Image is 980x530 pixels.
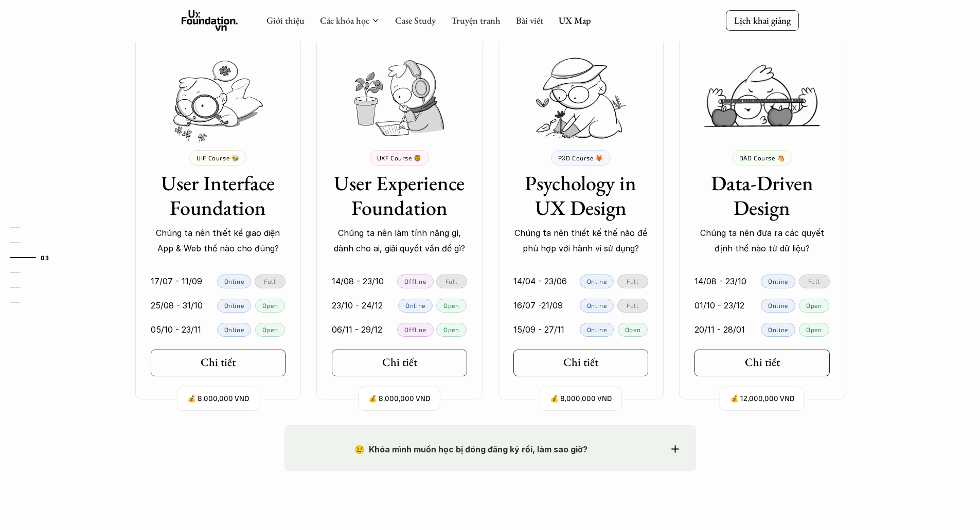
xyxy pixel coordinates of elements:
[262,302,278,309] p: Open
[587,326,607,333] p: Online
[745,356,780,369] h5: Chi tiết
[405,302,425,309] p: Online
[513,350,649,376] a: Chi tiết
[224,302,244,309] p: Online
[224,326,244,333] p: Online
[368,392,430,406] p: 💰 8,000,000 VND
[513,171,649,220] h3: Psychology in UX Design
[332,273,384,289] p: 14/08 - 23/10
[197,154,239,161] p: UIF Course 🐝
[443,302,459,309] p: Open
[806,302,822,309] p: Open
[332,350,467,376] a: Chi tiết
[382,356,417,369] h5: Chi tiết
[354,444,587,454] strong: 😢 Khóa mình muốn học bị đóng đăng ký rồi, làm sao giờ?
[694,322,745,337] p: 20/11 - 28/01
[446,278,457,285] p: Full
[404,326,426,333] p: Offline
[224,278,244,285] p: Online
[513,225,649,257] p: Chúng ta nên thiết kế thế nào để phù hợp với hành vi sử dụng?
[726,10,799,30] a: Lịch khai giảng
[559,14,591,26] a: UX Map
[332,298,383,313] p: 23/10 - 24/12
[694,298,744,313] p: 01/10 - 23/12
[625,326,640,333] p: Open
[320,14,369,26] a: Các khóa học
[332,171,467,220] h3: User Experience Foundation
[262,326,278,333] p: Open
[151,171,286,220] h3: User Interface Foundation
[151,225,286,257] p: Chúng ta nên thiết kế giao diện App & Web thế nào cho đúng?
[332,225,467,257] p: Chúng ta nên làm tính năng gì, dành cho ai, giải quyết vấn đề gì?
[587,302,607,309] p: Online
[768,278,788,285] p: Online
[451,14,501,26] a: Truyện tranh
[516,14,543,26] a: Bài viết
[558,154,603,161] p: PXD Course 🦊
[694,171,830,220] h3: Data-Driven Design
[768,302,788,309] p: Online
[151,322,201,337] p: 05/10 - 23/11
[377,154,422,161] p: UXF Course 🦁
[806,326,822,333] p: Open
[151,298,203,313] p: 25/08 - 31/10
[550,392,612,406] p: 💰 8,000,000 VND
[563,356,598,369] h5: Chi tiết
[201,356,236,369] h5: Chi tiết
[41,254,49,261] strong: 03
[187,392,249,406] p: 💰 8,000,000 VND
[739,154,785,161] p: DAD Course 🐴
[513,298,563,313] p: 16/07 -21/09
[332,322,382,337] p: 06/11 - 29/12
[694,225,830,257] p: Chúng ta nên đưa ra các quyết định thế nào từ dữ liệu?
[808,278,820,285] p: Full
[395,14,436,26] a: Case Study
[151,350,286,376] a: Chi tiết
[587,278,607,285] p: Online
[627,278,638,285] p: Full
[513,273,567,289] p: 14/04 - 23/06
[694,350,830,376] a: Chi tiết
[694,273,746,289] p: 14/08 - 23/10
[443,326,459,333] p: Open
[10,251,59,264] a: 03
[734,14,791,26] p: Lịch khai giảng
[151,273,202,289] p: 17/07 - 11/09
[768,326,788,333] p: Online
[730,392,794,406] p: 💰 12,000,000 VND
[266,14,305,26] a: Giới thiệu
[264,278,276,285] p: Full
[404,278,426,285] p: Offline
[513,322,564,337] p: 15/09 - 27/11
[627,302,638,309] p: Full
